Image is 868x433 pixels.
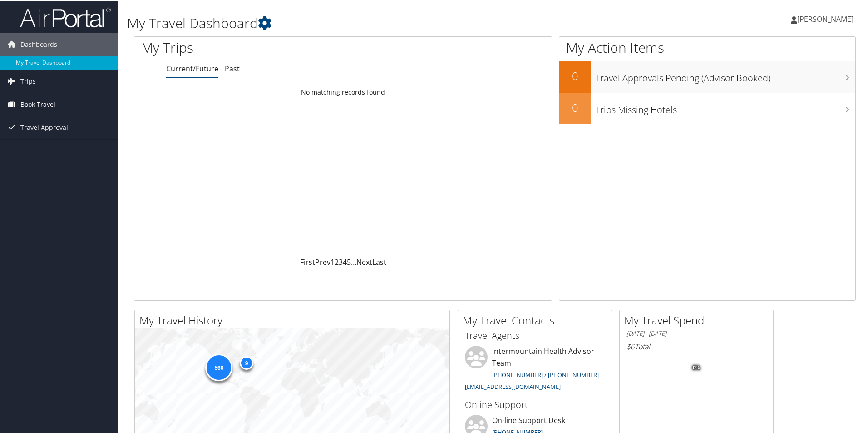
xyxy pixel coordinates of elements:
[559,99,591,114] h2: 0
[205,353,232,380] div: 560
[465,398,605,410] h3: Online Support
[596,98,855,115] h3: Trips Missing Hotels
[20,69,36,92] span: Trips
[225,63,240,73] a: Past
[559,67,591,83] h2: 0
[127,13,617,32] h1: My Travel Dashboard
[20,32,57,55] span: Dashboards
[134,83,552,100] td: No matching records found
[465,382,561,390] a: [EMAIL_ADDRESS][DOMAIN_NAME]
[339,256,343,266] a: 3
[797,13,853,23] span: [PERSON_NAME]
[693,364,700,370] tspan: 0%
[559,60,855,92] a: 0Travel Approvals Pending (Advisor Booked)
[335,256,339,266] a: 2
[141,37,371,56] h1: My Trips
[626,328,766,337] h6: [DATE] - [DATE]
[20,115,68,138] span: Travel Approval
[372,256,386,266] a: Last
[343,256,347,266] a: 4
[300,256,315,266] a: First
[351,256,356,266] span: …
[356,256,372,266] a: Next
[626,341,766,351] h6: Total
[20,92,55,115] span: Book Travel
[315,256,330,266] a: Prev
[330,256,335,266] a: 1
[166,63,218,73] a: Current/Future
[559,37,855,56] h1: My Action Items
[240,355,253,369] div: 9
[463,312,612,327] h2: My Travel Contacts
[559,92,855,124] a: 0Trips Missing Hotels
[465,328,605,341] h3: Travel Agents
[20,6,111,27] img: airportal-logo.png
[626,341,635,351] span: $0
[624,312,773,327] h2: My Travel Spend
[460,345,609,393] li: Intermountain Health Advisor Team
[492,370,599,378] a: [PHONE_NUMBER] / [PHONE_NUMBER]
[791,5,863,32] a: [PERSON_NAME]
[596,66,855,84] h3: Travel Approvals Pending (Advisor Booked)
[139,312,449,327] h2: My Travel History
[347,256,351,266] a: 5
